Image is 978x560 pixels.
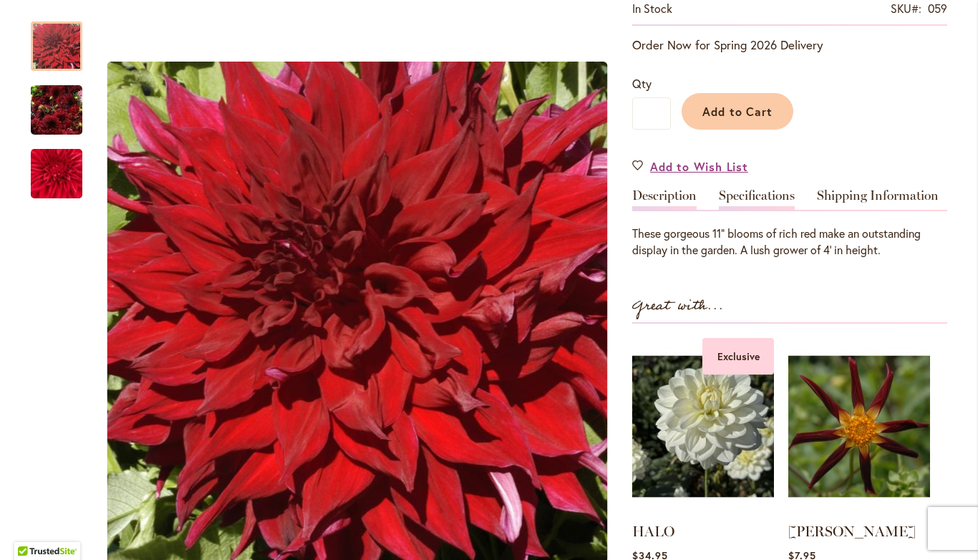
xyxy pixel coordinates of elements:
div: Envy [31,7,97,71]
img: TAHOMA MOONSHOT [788,338,930,516]
span: In stock [632,1,672,16]
a: Specifications [719,189,795,210]
a: Shipping Information [817,189,939,210]
button: Add to Cart [682,93,793,130]
div: Exclusive [702,338,774,375]
a: Description [632,189,697,210]
p: Order Now for Spring 2026 Delivery [632,37,947,54]
strong: Great with... [632,294,724,318]
div: Detailed Product Info [632,189,947,259]
a: Add to Wish List [632,158,748,175]
iframe: Launch Accessibility Center [11,509,51,549]
a: HALO [632,523,674,540]
span: Add to Wish List [650,158,748,175]
div: Availability [632,1,672,17]
div: Envy [31,135,82,198]
div: Envy [31,71,97,135]
img: Envy [5,130,108,217]
strong: SKU [891,1,921,16]
span: Add to Cart [702,104,773,119]
div: These gorgeous 11" blooms of rich red make an outstanding display in the garden. A lush grower of... [632,226,947,259]
div: 059 [928,1,947,17]
img: HALO [632,338,774,516]
a: Exclusive [632,338,774,518]
span: Qty [632,76,652,91]
img: Envy [31,76,82,145]
a: [PERSON_NAME] [788,523,916,540]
